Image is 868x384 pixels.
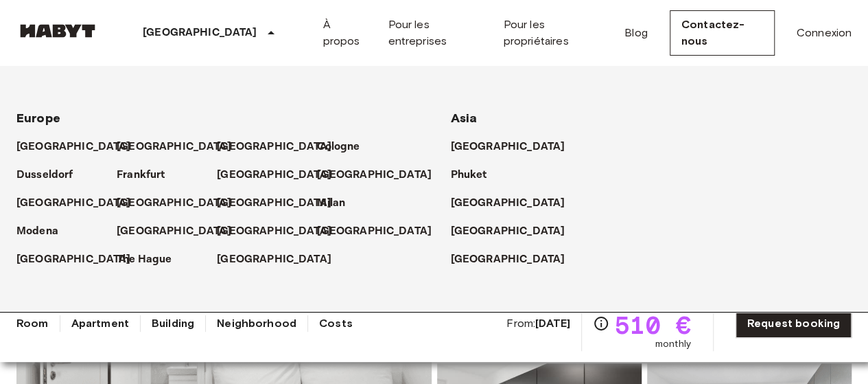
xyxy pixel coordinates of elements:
a: [GEOGRAPHIC_DATA] [451,195,579,212]
a: [GEOGRAPHIC_DATA] [16,139,145,155]
a: Frankfurt [117,167,178,183]
p: [GEOGRAPHIC_DATA] [117,223,231,240]
p: [GEOGRAPHIC_DATA] [317,167,432,183]
a: [GEOGRAPHIC_DATA] [451,223,579,240]
span: 510 € [615,313,691,337]
a: Building [152,315,194,332]
a: [GEOGRAPHIC_DATA] [451,251,579,268]
a: À propos [323,16,366,49]
span: Europe [16,111,60,126]
p: [GEOGRAPHIC_DATA] [217,167,331,183]
p: The Hague [117,251,172,268]
a: [GEOGRAPHIC_DATA] [217,251,345,268]
p: [GEOGRAPHIC_DATA] [217,223,331,240]
p: [GEOGRAPHIC_DATA] [317,223,432,240]
p: [GEOGRAPHIC_DATA] [16,195,131,212]
p: [GEOGRAPHIC_DATA] [143,25,257,41]
a: [GEOGRAPHIC_DATA] [451,139,579,155]
a: [GEOGRAPHIC_DATA] [217,167,345,183]
p: Phuket [451,167,487,183]
p: [GEOGRAPHIC_DATA] [217,139,331,155]
p: Dusseldorf [16,167,73,183]
p: [GEOGRAPHIC_DATA] [117,139,231,155]
span: From: [506,316,570,331]
span: monthly [655,337,691,351]
p: [GEOGRAPHIC_DATA] [217,195,331,212]
p: Milan [317,195,345,212]
p: [GEOGRAPHIC_DATA] [451,195,565,212]
a: [GEOGRAPHIC_DATA] [317,223,445,240]
a: Milan [317,195,359,212]
a: [GEOGRAPHIC_DATA] [317,167,445,183]
p: Frankfurt [117,167,165,183]
p: [GEOGRAPHIC_DATA] [117,195,231,212]
a: [GEOGRAPHIC_DATA] [117,195,245,212]
a: The Hague [117,251,185,268]
a: Neighborhood [217,315,296,332]
a: [GEOGRAPHIC_DATA] [117,223,245,240]
a: Contactez-nous [670,10,775,56]
p: [GEOGRAPHIC_DATA] [16,251,131,268]
a: Pour les propriétaires [503,16,602,49]
a: [GEOGRAPHIC_DATA] [117,139,245,155]
a: Pour les entreprises [388,16,481,49]
a: [GEOGRAPHIC_DATA] [16,195,145,212]
svg: Check cost overview for full price breakdown. Please note that discounts apply to new joiners onl... [593,315,609,332]
p: Modena [16,223,58,240]
a: Dusseldorf [16,167,87,183]
a: Cologne [317,139,373,155]
a: Modena [16,223,72,240]
a: Apartment [71,315,129,332]
b: [DATE] [535,317,570,330]
p: [GEOGRAPHIC_DATA] [451,139,565,155]
a: Phuket [451,167,501,183]
a: Room [16,315,49,332]
p: [GEOGRAPHIC_DATA] [16,139,131,155]
a: [GEOGRAPHIC_DATA] [217,139,345,155]
p: Cologne [317,139,360,155]
span: Asia [451,111,478,126]
a: [GEOGRAPHIC_DATA] [217,223,345,240]
a: [GEOGRAPHIC_DATA] [217,195,345,212]
p: [GEOGRAPHIC_DATA] [451,223,565,240]
a: Blog [624,25,648,41]
a: Request booking [736,309,852,338]
p: [GEOGRAPHIC_DATA] [451,251,565,268]
img: Habyt [16,24,99,38]
p: [GEOGRAPHIC_DATA] [217,251,331,268]
a: [GEOGRAPHIC_DATA] [16,251,145,268]
a: Connexion [797,25,852,41]
a: Costs [319,315,353,332]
